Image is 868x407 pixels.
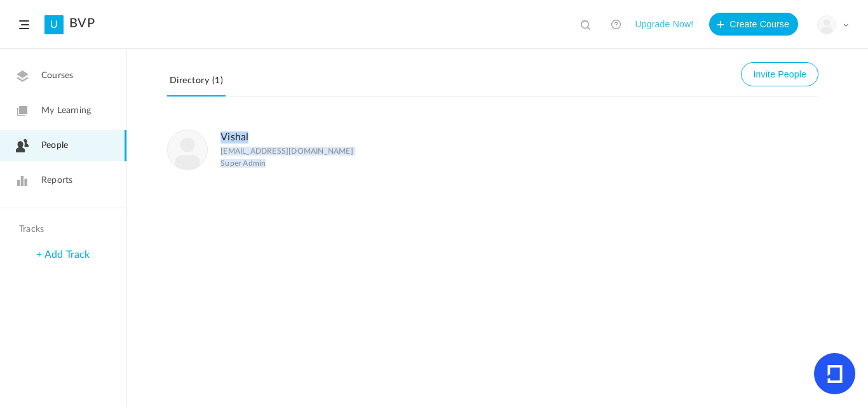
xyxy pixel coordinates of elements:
span: Courses [41,69,73,83]
a: Vishal [220,132,248,142]
a: Directory (1) [167,72,226,97]
span: My Learning [41,104,91,117]
img: user-image.png [168,130,207,170]
span: Reports [41,174,72,187]
a: BVP [69,16,95,31]
h4: Tracks [19,224,104,235]
button: Invite People [741,62,818,86]
button: Create Course [709,13,798,36]
span: Super Admin [220,159,266,168]
p: [EMAIL_ADDRESS][DOMAIN_NAME] [220,147,353,156]
button: Upgrade Now! [635,13,693,36]
a: + Add Track [36,250,90,260]
span: People [41,139,68,152]
a: U [44,15,64,34]
img: user-image.png [818,16,836,34]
